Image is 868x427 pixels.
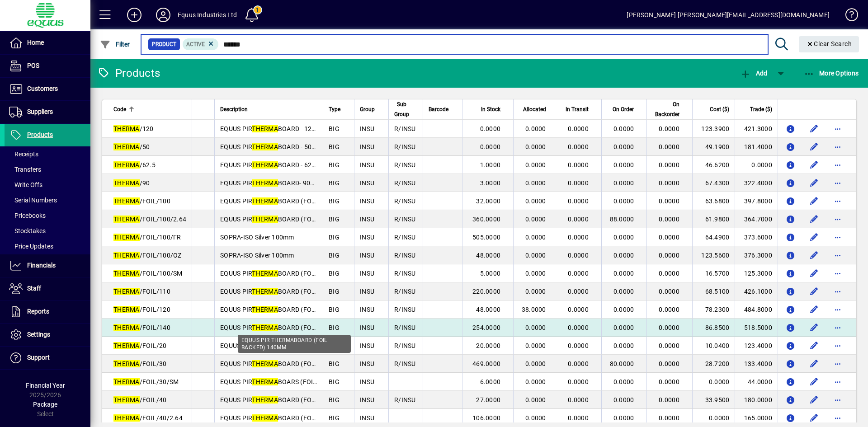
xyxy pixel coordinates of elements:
[830,320,845,335] button: More options
[480,143,501,150] span: 0.0000
[5,32,90,54] a: Home
[525,360,546,367] span: 0.0000
[525,252,546,259] span: 0.0000
[659,306,679,313] span: 0.0000
[807,194,821,208] button: Edit
[220,324,369,331] span: EQUUS PIR BOARD (FOIL BACKED) 140MM
[472,234,500,241] span: 505.0000
[472,216,500,223] span: 360.0000
[830,230,845,244] button: More options
[360,270,374,277] span: INSU
[360,360,374,367] span: INSU
[568,270,589,277] span: 0.0000
[525,270,546,277] span: 0.0000
[481,104,500,114] span: In Stock
[394,288,416,295] span: R/INSU
[220,234,294,241] span: SOPRA-ISO Silver 100mm
[830,266,845,281] button: More options
[360,161,374,169] span: INSU
[807,375,821,389] button: Edit
[429,104,457,114] div: Barcode
[807,176,821,190] button: Edit
[476,252,500,259] span: 48.0000
[735,300,777,319] td: 484.8000
[610,360,634,367] span: 80.0000
[252,360,278,367] em: THERMA
[735,156,777,174] td: 0.0000
[252,270,278,277] em: THERMA
[659,179,679,187] span: 0.0000
[830,158,845,172] button: More options
[659,216,679,223] span: 0.0000
[27,308,49,315] span: Reports
[659,143,679,150] span: 0.0000
[613,342,634,349] span: 0.0000
[807,357,821,371] button: Edit
[220,197,369,205] span: EQUUS PIR BOARD (FOIL BACKED) 100mm
[220,342,366,349] span: EQUUS PIR BOARD (FOIL BACKED) 20MM
[525,342,546,349] span: 0.0000
[692,337,735,355] td: 10.0400
[220,104,317,114] div: Description
[735,228,777,246] td: 373.6000
[329,197,340,205] span: BIG
[113,161,140,169] em: THERMA
[613,197,634,205] span: 0.0000
[27,85,58,92] span: Customers
[27,39,44,46] span: Home
[480,179,501,187] span: 3.0000
[113,288,140,295] em: THERMA
[613,324,634,331] span: 0.0000
[613,252,634,259] span: 0.0000
[252,216,278,223] em: THERMA
[113,197,140,205] em: THERMA
[735,319,777,337] td: 518.5000
[613,179,634,187] span: 0.0000
[522,306,546,313] span: 38.0000
[525,324,546,331] span: 0.0000
[750,104,772,114] span: Trade ($)
[220,288,369,295] span: EQUUS PIR BOARD (FOIL BACKED) 110MM
[692,120,735,138] td: 123.3900
[394,360,416,367] span: R/INSU
[735,282,777,300] td: 426.1000
[9,227,46,235] span: Stocktakes
[220,216,406,223] span: EQUUS PIR BOARD (FOIL BACKED) 100mm (1.2 x 2.2m)
[692,156,735,174] td: 46.6200
[27,331,50,338] span: Settings
[735,174,777,192] td: 322.4000
[807,320,821,335] button: Edit
[525,143,546,150] span: 0.0000
[113,324,170,331] span: /FOIL/140
[152,40,176,49] span: Product
[830,393,845,407] button: More options
[5,347,90,369] a: Support
[113,342,140,349] em: THERMA
[659,234,679,241] span: 0.0000
[329,360,340,367] span: BIG
[807,140,821,154] button: Edit
[394,125,416,132] span: R/INSU
[627,8,830,22] div: [PERSON_NAME] [PERSON_NAME][EMAIL_ADDRESS][DOMAIN_NAME]
[113,104,126,114] span: Code
[830,375,845,389] button: More options
[525,161,546,169] span: 0.0000
[394,270,416,277] span: R/INSU
[659,161,679,169] span: 0.0000
[568,324,589,331] span: 0.0000
[5,177,90,192] a: Write Offs
[394,234,416,241] span: R/INSU
[607,104,642,114] div: On Order
[738,65,769,81] button: Add
[220,161,328,169] span: EQUUS PIR BOARD - 62.5mm
[329,324,340,331] span: BIG
[113,252,182,259] span: /FOIL/100/OZ
[692,210,735,228] td: 61.9800
[568,216,589,223] span: 0.0000
[360,216,374,223] span: INSU
[98,36,132,52] button: Filter
[360,252,374,259] span: INSU
[735,138,777,156] td: 181.4000
[394,99,417,119] div: Sub Group
[692,246,735,264] td: 123.5600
